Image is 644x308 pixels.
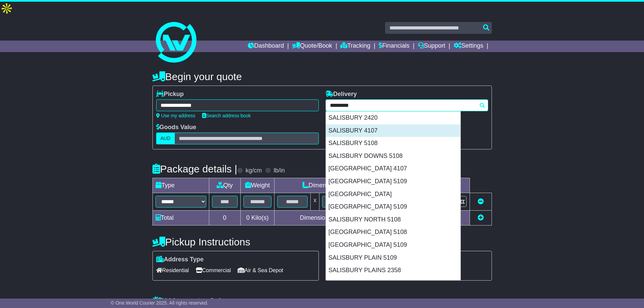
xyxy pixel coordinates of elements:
[326,277,460,290] div: SALISBURY SOUTH 5106
[156,256,204,263] label: Address Type
[273,167,285,174] label: lb/in
[152,163,237,174] h4: Package details |
[248,41,284,52] a: Dashboard
[311,193,319,211] td: x
[326,162,460,175] div: [GEOGRAPHIC_DATA] 4107
[275,178,400,193] td: Dimensions (L x W x H)
[246,214,249,221] span: 0
[379,41,409,52] a: Financials
[202,113,251,118] a: Search address book
[111,300,209,306] span: © One World Courier 2025. All rights reserved.
[326,264,460,277] div: SALISBURY PLAINS 2358
[209,211,240,226] td: 0
[152,236,319,247] h4: Pickup Instructions
[326,239,460,252] div: [GEOGRAPHIC_DATA] 5109
[156,265,189,276] span: Residential
[326,252,460,264] div: SALISBURY PLAIN 5109
[156,91,184,98] label: Pickup
[326,137,460,150] div: SALISBURY 5108
[418,41,445,52] a: Support
[478,198,484,205] a: Remove this item
[156,113,195,118] a: Use my address
[326,150,460,163] div: SALISBURY DOWNS 5108
[240,211,275,226] td: Kilo(s)
[152,71,492,82] h4: Begin your quote
[326,226,460,239] div: [GEOGRAPHIC_DATA] 5108
[196,265,231,276] span: Commercial
[156,124,196,131] label: Goods Value
[326,112,460,124] div: SALISBURY 2420
[238,265,283,276] span: Air & Sea Depot
[275,211,400,226] td: Dimensions in Centimetre(s)
[326,175,460,188] div: [GEOGRAPHIC_DATA] 5109
[454,41,483,52] a: Settings
[326,213,460,226] div: SALISBURY NORTH 5108
[156,133,175,144] label: AUD
[292,41,332,52] a: Quote/Book
[326,91,357,98] label: Delivery
[152,178,209,193] td: Type
[326,99,488,111] typeahead: Please provide city
[152,296,492,307] h4: Warranty & Insurance
[209,178,240,193] td: Qty
[478,214,484,221] a: Add new item
[326,200,460,213] div: [GEOGRAPHIC_DATA] 5109
[245,167,262,174] label: kg/cm
[152,211,209,226] td: Total
[326,188,460,201] div: [GEOGRAPHIC_DATA]
[240,178,275,193] td: Weight
[340,41,370,52] a: Tracking
[326,124,460,137] div: SALISBURY 4107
